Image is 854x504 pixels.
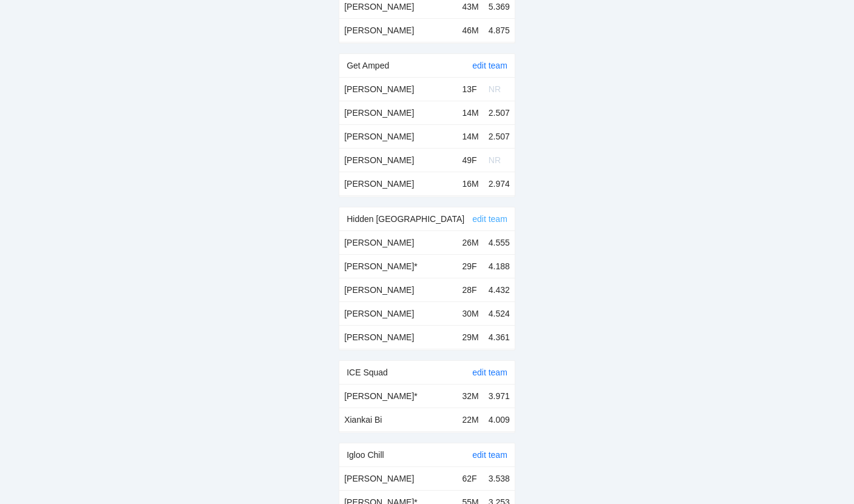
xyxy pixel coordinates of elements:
div: Hidden [GEOGRAPHIC_DATA] [347,207,472,230]
td: 62F [458,467,484,491]
td: 22M [458,408,484,431]
td: 14M [458,124,484,148]
td: [PERSON_NAME] [339,301,457,325]
span: 4.432 [489,285,510,295]
td: [PERSON_NAME] [339,172,457,195]
td: [PERSON_NAME] [339,231,457,255]
span: 4.188 [489,261,510,271]
span: 3.538 [489,474,510,483]
td: 26M [458,231,484,255]
span: 2.507 [489,132,510,141]
td: 29F [458,254,484,278]
td: 32M [458,385,484,408]
span: 3.971 [489,391,510,401]
td: [PERSON_NAME] [339,124,457,148]
a: edit team [472,368,507,377]
span: 4.524 [489,309,510,318]
td: [PERSON_NAME] [339,148,457,172]
a: edit team [472,214,507,224]
td: 16M [458,172,484,195]
span: 2.974 [489,179,510,189]
span: 5.369 [489,2,510,12]
td: 14M [458,101,484,124]
td: [PERSON_NAME] * [339,254,457,278]
td: [PERSON_NAME] [339,278,457,301]
a: edit team [472,450,507,460]
td: [PERSON_NAME] [339,101,457,124]
a: edit team [472,61,507,70]
div: ICE Squad [347,361,472,384]
td: [PERSON_NAME] [339,18,457,42]
span: 4.361 [489,332,510,342]
span: 4.555 [489,238,510,247]
td: [PERSON_NAME] * [339,385,457,408]
td: Xiankai Bi [339,408,457,431]
td: [PERSON_NAME] [339,78,457,101]
td: 49F [458,148,484,172]
td: [PERSON_NAME] [339,325,457,349]
span: NR [489,155,501,165]
span: 2.507 [489,108,510,118]
td: 29M [458,325,484,349]
td: 30M [458,301,484,325]
span: NR [489,84,501,94]
div: Get Amped [347,54,472,77]
td: 13F [458,78,484,101]
span: 4.009 [489,415,510,425]
td: [PERSON_NAME] [339,467,457,491]
td: 46M [458,18,484,42]
span: 4.875 [489,25,510,35]
td: 28F [458,278,484,301]
div: Igloo Chill [347,443,472,466]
